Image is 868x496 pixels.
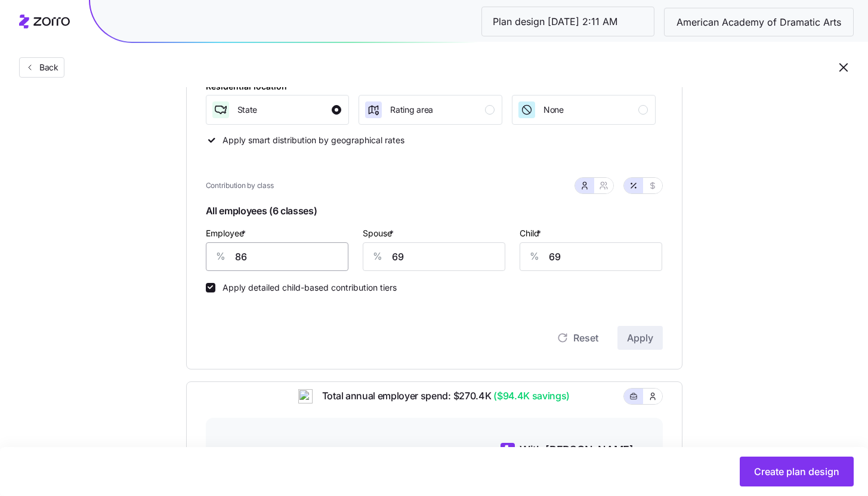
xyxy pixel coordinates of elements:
label: Spouse [363,227,396,240]
span: All employees (6 classes) [206,201,663,226]
span: None [543,104,564,116]
img: ai-icon.png [298,389,313,403]
span: ($94.4K savings) [491,389,570,403]
span: Back [35,61,58,73]
span: With [PERSON_NAME] [520,442,634,458]
label: Apply detailed child-based contribution tiers [215,283,397,292]
label: Employee [206,227,248,240]
span: Contribution by class [206,180,274,192]
label: Child [520,227,543,240]
span: Reset [573,331,598,345]
button: Apply [617,326,663,350]
span: Total annual employer spend: $270.4K [313,389,570,403]
button: Reset [547,326,608,350]
button: Create plan design [740,457,854,486]
span: American Academy of Dramatic Arts [667,15,851,30]
span: Apply [627,331,653,345]
div: % [206,243,235,270]
button: Back [19,57,64,78]
span: Create plan design [754,464,839,479]
span: Rating area [390,104,433,116]
div: % [520,243,549,270]
div: % [363,243,392,270]
span: State [237,104,258,116]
